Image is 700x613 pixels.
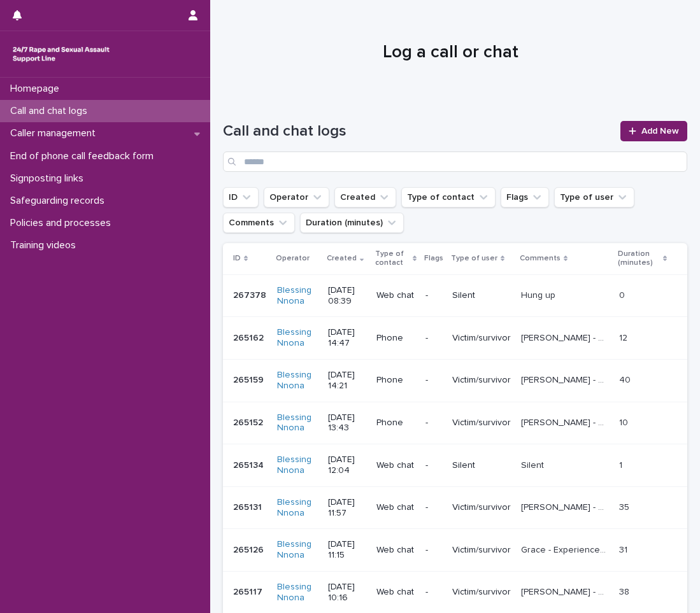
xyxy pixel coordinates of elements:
p: Hung up [521,288,558,301]
a: Blessing Nnona [277,412,318,434]
p: Silent [521,458,546,471]
button: Flags [501,187,549,208]
p: Victim/survivor [452,587,511,598]
p: - [425,418,442,428]
p: ID [233,251,241,265]
p: Web chat [376,460,415,471]
p: Web chat [376,502,415,513]
tr: 265134265134 Blessing Nnona [DATE] 12:04Web chat-SilentSilentSilent 11 [223,444,687,487]
p: - [425,545,442,556]
p: 40 [619,372,633,386]
tr: 265152265152 Blessing Nnona [DATE] 13:43Phone-Victim/survivor[PERSON_NAME] - Mentioned cousin, ex... [223,402,687,444]
p: 265131 [233,500,264,513]
p: - [425,375,442,386]
p: Training videos [5,239,86,251]
tr: 265131265131 Blessing Nnona [DATE] 11:57Web chat-Victim/survivor[PERSON_NAME] - Experienced SV, e... [223,486,687,529]
button: Type of user [554,187,634,208]
button: Comments [223,213,295,233]
p: Call and chat logs [5,105,97,117]
p: 265126 [233,542,266,556]
p: 38 [619,584,632,598]
p: Flags [424,251,443,265]
p: Victim/survivor [452,418,511,428]
button: Operator [264,187,329,208]
p: Phone [376,418,415,428]
p: 31 [619,542,630,556]
a: Blessing Nnona [277,454,318,476]
p: Caller management [5,127,106,139]
p: Operator [276,251,310,265]
p: Hannah - Experienced SV, explored feelings, provided emotional support, empowered, explored options. [521,330,611,344]
a: Blessing Nnona [277,370,318,391]
p: 265159 [233,372,266,386]
p: Web chat [376,290,415,301]
p: 1 [619,458,625,471]
p: [DATE] 11:57 [328,497,366,519]
p: Silent [452,290,511,301]
p: Type of user [451,251,497,265]
tr: 265126265126 Blessing Nnona [DATE] 11:15Web chat-Victim/survivorGrace - Experienced SV, explored ... [223,529,687,572]
p: Type of contact [375,247,410,271]
p: - [425,333,442,344]
button: Duration (minutes) [300,213,404,233]
p: [DATE] 14:47 [328,327,366,349]
p: Policies and processes [5,217,121,229]
p: [DATE] 10:16 [328,582,366,603]
h1: Log a call or chat [223,42,678,64]
p: - [425,290,442,301]
a: Blessing Nnona [277,497,318,519]
p: Victim/survivor [452,333,511,344]
p: Web chat [376,587,415,598]
p: Gemma - Mentioned experienced SV by daughter's boyfriend, explored feelings, provided emotional s... [521,584,611,598]
p: [DATE] 08:39 [328,285,366,307]
p: Created [327,251,357,265]
a: Blessing Nnona [277,582,318,603]
p: Comments [520,251,561,265]
button: Type of contact [401,187,496,208]
p: - [425,502,442,513]
p: 35 [619,500,632,513]
p: 0 [619,288,627,301]
p: 267378 [233,288,269,301]
tr: 265159265159 Blessing Nnona [DATE] 14:21Phone-Victim/survivor[PERSON_NAME] - Experienced SV, expl... [223,359,687,402]
p: [DATE] 12:04 [328,454,366,476]
tr: 267378267378 Blessing Nnona [DATE] 08:39Web chat-SilentHung upHung up 00 [223,274,687,317]
p: 10 [619,415,631,428]
p: Signposting links [5,173,94,185]
p: Duration (minutes) [618,247,660,271]
p: 12 [619,330,630,344]
a: Add New [620,121,687,141]
p: Ann - Experienced SV, explored feelings, provided emotional support, empowered, explored options.... [521,500,611,513]
tr: 265162265162 Blessing Nnona [DATE] 14:47Phone-Victim/survivor[PERSON_NAME] - Experienced SV, expl... [223,317,687,360]
p: [DATE] 13:43 [328,412,366,434]
p: 265117 [233,584,265,598]
input: Search [223,151,687,172]
p: End of phone call feedback form [5,150,164,162]
p: - [425,460,442,471]
p: Grace - Experienced SV, explored feelings, provided emotional support, empowered, explored option... [521,542,611,556]
img: rhQMoQhaT3yELyF149Cw [10,41,112,67]
p: [DATE] 11:15 [328,539,366,561]
p: Victim/survivor [452,545,511,556]
button: ID [223,187,259,208]
p: [DATE] 14:21 [328,370,366,391]
button: Created [334,187,396,208]
p: 265152 [233,415,266,428]
p: Oliver - Experienced SV, explored feelings, provided emotional support, empowered, explored optio... [521,372,611,386]
p: - [425,587,442,598]
p: Victim/survivor [452,375,511,386]
p: Homepage [5,83,69,95]
p: Phone [376,375,415,386]
p: Web chat [376,545,415,556]
p: Safeguarding records [5,195,115,207]
a: Blessing Nnona [277,285,318,307]
h1: Call and chat logs [223,122,613,141]
p: 265134 [233,458,266,471]
p: Victim/survivor [452,502,511,513]
p: Phone [376,333,415,344]
span: Add New [641,127,679,136]
p: Silent [452,460,511,471]
p: Kevin - Mentioned cousin, experienced SV, explored feelings, provided emotional support. [521,415,611,428]
p: 265162 [233,330,266,344]
a: Blessing Nnona [277,539,318,561]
